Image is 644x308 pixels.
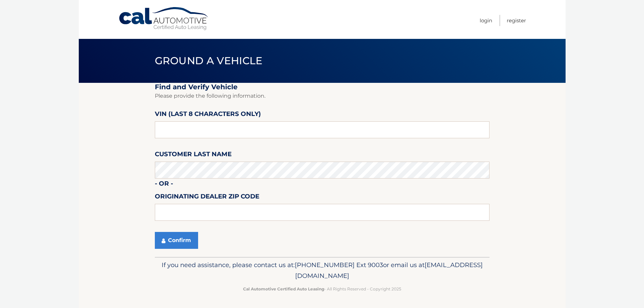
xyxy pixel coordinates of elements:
[155,83,490,91] h2: Find and Verify Vehicle
[159,260,485,281] p: If you need assistance, please contact us at: or email us at
[507,15,526,26] a: Register
[155,191,259,204] label: Originating Dealer Zip Code
[155,91,490,101] p: Please provide the following information.
[155,149,232,162] label: Customer Last Name
[155,232,198,249] button: Confirm
[243,286,324,291] strong: Cal Automotive Certified Auto Leasing
[118,7,210,31] a: Cal Automotive
[155,54,263,67] span: Ground a Vehicle
[159,285,485,292] p: - All Rights Reserved - Copyright 2025
[295,261,383,269] span: [PHONE_NUMBER] Ext 9003
[480,15,492,26] a: Login
[155,109,261,121] label: VIN (last 8 characters only)
[155,179,173,191] label: - or -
